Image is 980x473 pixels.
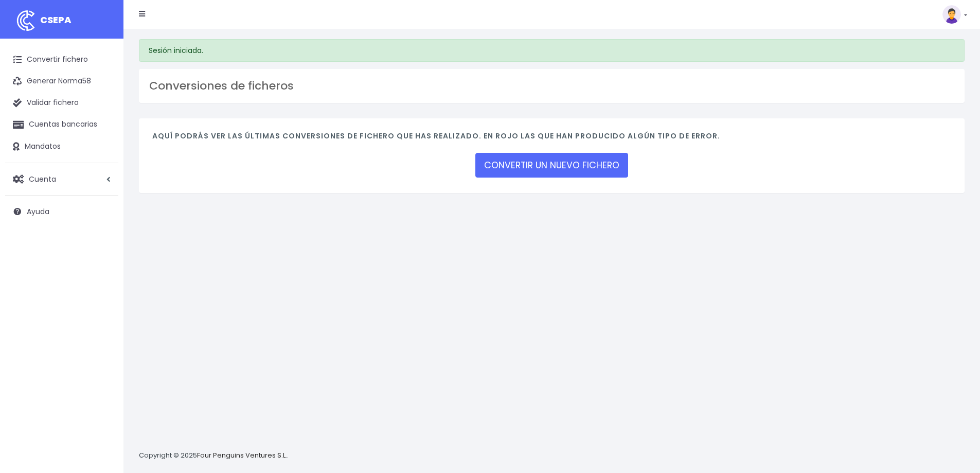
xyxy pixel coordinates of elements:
img: logo [13,8,39,33]
span: CSEPA [40,13,72,26]
span: Ayuda [27,206,49,217]
span: Cuenta [29,173,56,184]
a: CONVERTIR UN NUEVO FICHERO [475,153,628,178]
p: Copyright © 2025 . [139,450,289,461]
a: Cuentas bancarias [5,114,118,135]
div: Sesión iniciada. [139,39,965,62]
a: Generar Norma58 [5,71,118,92]
h4: Aquí podrás ver las últimas conversiones de fichero que has realizado. En rojo las que han produc... [152,132,951,146]
img: profile [942,5,961,24]
a: Validar fichero [5,92,118,114]
h3: Conversiones de ficheros [149,79,954,93]
a: Four Penguins Ventures S.L. [197,450,287,460]
a: Ayuda [5,201,118,222]
a: Convertir fichero [5,49,118,71]
a: Cuenta [5,168,118,190]
a: Mandatos [5,136,118,157]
